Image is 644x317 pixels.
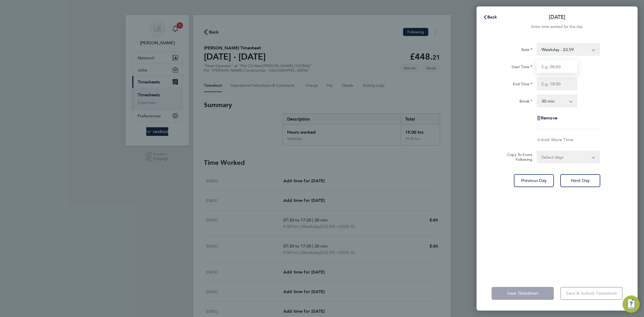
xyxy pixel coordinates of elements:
[537,77,577,90] input: E.g. 18:00
[537,60,577,73] input: E.g. 08:00
[519,99,532,105] label: Break
[503,152,532,162] label: Copy To Every Following
[521,178,547,183] span: Previous Day
[623,296,640,313] button: Engage Resource Center
[478,12,503,23] button: Back
[537,116,557,120] button: Remove
[513,82,532,88] label: End Time
[514,174,554,187] button: Previous Day
[560,174,600,187] button: Next Day
[549,13,565,21] p: [DATE]
[571,178,590,183] span: Next Day
[521,47,532,54] label: Rate
[541,115,557,121] span: Remove
[477,24,638,30] div: Enter time worked for this day.
[487,14,497,20] span: Back
[511,64,532,71] label: Start Time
